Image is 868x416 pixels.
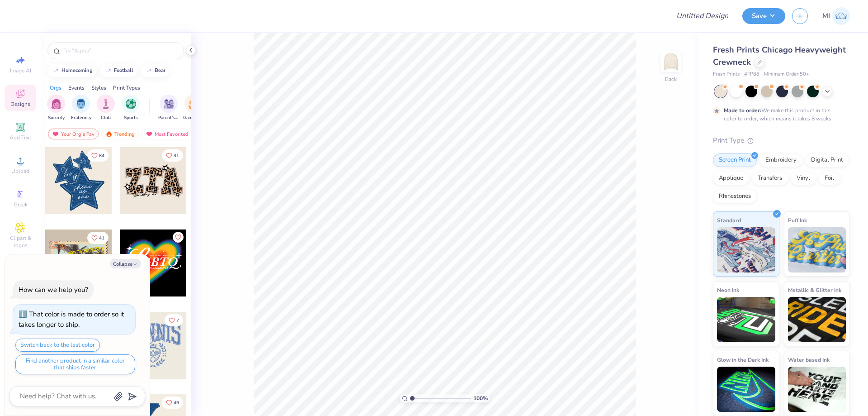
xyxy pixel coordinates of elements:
div: bear [155,68,165,73]
span: Fraternity [71,115,91,121]
img: trend_line.gif [146,68,153,73]
span: Sorority [48,115,65,121]
span: Neon Ink [717,285,739,295]
button: filter button [122,95,140,121]
span: Add Text [9,134,31,141]
div: We make this product in this color to order, which means it takes 8 weeks. [724,106,835,123]
button: filter button [71,95,91,121]
span: Water based Ink [788,355,830,364]
div: filter for Parent's Weekend [158,95,179,121]
img: Neon Ink [717,297,775,342]
img: Fraternity Image [76,99,86,109]
img: Mark Isaac [832,7,850,25]
img: Sports Image [126,99,136,109]
button: bear [141,64,170,77]
div: Screen Print [713,153,757,167]
span: 84 [99,153,104,158]
div: filter for Fraternity [71,95,91,121]
span: Minimum Order: 50 + [764,71,809,78]
span: Puff Ink [788,215,807,225]
div: Your Org's Fav [48,129,99,139]
button: Switch back to the last color [15,339,100,352]
img: Game Day Image [189,99,199,109]
div: Trending [101,129,139,139]
span: Upload [11,167,29,175]
a: MI [822,7,850,25]
img: trending.gif [105,131,113,137]
button: filter button [183,95,204,121]
span: Game Day [183,115,204,121]
span: # FP88 [744,71,759,78]
button: Like [162,149,183,162]
span: Greek [14,201,28,208]
input: Untitled Design [669,7,736,25]
button: Like [173,232,184,243]
div: Embroidery [759,153,802,167]
button: football [100,64,137,77]
img: Puff Ink [788,227,846,273]
span: Fresh Prints Chicago Heavyweight Crewneck [713,44,846,67]
img: Back [662,53,680,71]
span: 7 [176,318,179,323]
div: Foil [819,172,840,185]
button: Save [742,8,785,24]
div: Back [665,75,677,83]
span: Standard [717,215,741,225]
div: filter for Sorority [47,95,65,121]
button: Like [162,397,183,409]
button: Find another product in a similar color that ships faster [15,354,135,374]
img: Metallic & Glitter Ink [788,297,846,342]
button: Like [87,149,108,162]
span: Club [101,115,111,121]
span: 49 [174,401,179,405]
div: Orgs [50,84,61,92]
button: filter button [158,95,179,121]
img: most_fav.gif [52,131,59,137]
div: filter for Club [97,95,115,121]
span: MI [822,11,830,21]
div: Print Type [713,135,850,146]
div: Transfers [752,172,788,185]
img: trend_line.gif [105,68,112,73]
div: Digital Print [805,153,849,167]
div: filter for Sports [122,95,140,121]
button: filter button [97,95,115,121]
span: Image AI [10,67,31,74]
img: Parent's Weekend Image [164,99,174,109]
button: Like [87,232,108,244]
img: Glow in the Dark Ink [717,367,775,412]
div: Rhinestones [713,190,757,203]
button: homecoming [47,64,97,77]
span: 31 [174,153,179,158]
span: Fresh Prints [713,71,740,78]
span: Metallic & Glitter Ink [788,285,841,295]
button: filter button [47,95,65,121]
div: Most Favorited [142,129,193,139]
img: trend_line.gif [52,68,60,73]
span: Clipart & logos [5,234,36,249]
strong: Made to order: [724,107,761,114]
div: homecoming [61,68,93,73]
span: 100 % [473,394,488,402]
img: Sorority Image [51,99,61,109]
div: How can we help you? [19,285,88,294]
img: Club Image [101,99,111,109]
div: Styles [91,84,106,92]
div: football [114,68,133,73]
div: Print Types [113,84,140,92]
input: Try "Alpha" [62,46,178,55]
button: Collapse [110,259,141,268]
div: That color is made to order so it takes longer to ship. [19,310,124,329]
span: Designs [10,100,30,108]
div: filter for Game Day [183,95,204,121]
span: 41 [99,236,104,240]
div: Vinyl [791,172,816,185]
span: Sports [124,115,138,121]
div: Applique [713,172,749,185]
div: Events [68,84,85,92]
img: Water based Ink [788,367,846,412]
span: Glow in the Dark Ink [717,355,769,364]
button: Like [165,314,183,326]
span: Parent's Weekend [158,115,179,121]
img: Standard [717,227,775,273]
